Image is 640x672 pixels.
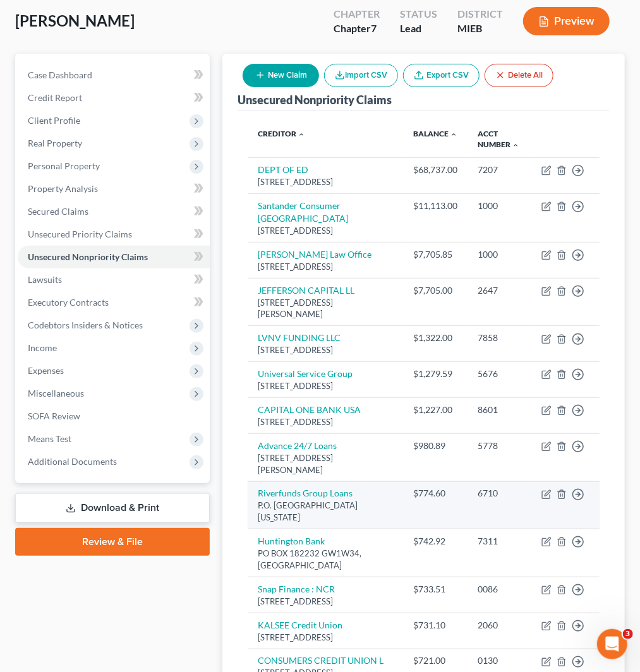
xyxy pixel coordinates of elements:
div: $731.10 [413,619,457,632]
div: $68,737.00 [413,164,457,176]
span: 3 [623,629,633,639]
div: [STREET_ADDRESS] [258,416,393,428]
button: Import CSV [324,64,398,87]
a: [PERSON_NAME] Law Office [258,249,371,260]
a: Acct Number expand_less [478,129,519,149]
span: Executory Contracts [28,297,109,308]
div: 1000 [478,248,521,261]
a: Lawsuits [18,268,210,291]
a: Case Dashboard [18,64,210,87]
div: $980.89 [413,440,457,452]
div: Status [400,7,437,21]
div: [STREET_ADDRESS] [258,176,393,188]
span: Unsecured Nonpriority Claims [28,251,148,262]
i: expand_less [512,141,519,149]
div: [STREET_ADDRESS] [258,225,393,237]
a: Secured Claims [18,200,210,223]
a: Review & File [15,528,210,556]
span: Property Analysis [28,183,98,194]
div: $774.60 [413,487,457,500]
a: SOFA Review [18,405,210,428]
div: [STREET_ADDRESS] [258,632,393,644]
a: Unsecured Priority Claims [18,223,210,246]
a: CONSUMERS CREDIT UNION L [258,655,383,666]
a: Advance 24/7 Loans [258,440,337,451]
div: 1000 [478,200,521,212]
div: P.O. [GEOGRAPHIC_DATA][US_STATE] [258,500,393,523]
a: Property Analysis [18,177,210,200]
div: 5778 [478,440,521,452]
span: [PERSON_NAME] [15,11,135,30]
button: Delete All [485,64,553,87]
span: Income [28,342,57,353]
div: 7207 [478,164,521,176]
span: SOFA Review [28,411,80,421]
button: Preview [523,7,610,35]
div: $7,705.00 [413,284,457,297]
span: Codebtors Insiders & Notices [28,320,143,330]
iframe: Intercom live chat [597,629,627,659]
a: Santander Consumer [GEOGRAPHIC_DATA] [258,200,348,224]
div: 7311 [478,535,521,548]
div: 0086 [478,583,521,596]
div: Chapter [334,7,380,21]
a: Creditor expand_less [258,129,305,138]
div: MIEB [457,21,503,36]
div: 6710 [478,487,521,500]
div: [STREET_ADDRESS] [258,344,393,356]
a: Download & Print [15,493,210,523]
a: JEFFERSON CAPITAL LL [258,285,354,296]
div: $11,113.00 [413,200,457,212]
a: KALSEE Credit Union [258,620,342,630]
div: $733.51 [413,583,457,596]
a: DEPT OF ED [258,164,308,175]
span: Expenses [28,365,64,376]
span: Real Property [28,138,82,148]
button: New Claim [243,64,319,87]
div: 2060 [478,619,521,632]
a: Credit Report [18,87,210,109]
a: CAPITAL ONE BANK USA [258,404,361,415]
a: Universal Service Group [258,368,353,379]
div: 0130 [478,654,521,667]
div: [STREET_ADDRESS][PERSON_NAME] [258,452,393,476]
i: expand_less [450,131,457,138]
a: Snap Finance : NCR [258,584,335,594]
span: Personal Property [28,160,100,171]
span: Secured Claims [28,206,88,217]
div: Chapter [334,21,380,36]
span: 7 [371,22,377,34]
span: Additional Documents [28,456,117,467]
div: 8601 [478,404,521,416]
div: [STREET_ADDRESS] [258,261,393,273]
span: Miscellaneous [28,388,84,399]
span: Means Test [28,433,71,444]
a: LVNV FUNDING LLC [258,332,341,343]
div: [STREET_ADDRESS][PERSON_NAME] [258,297,393,320]
div: $7,705.85 [413,248,457,261]
a: Unsecured Nonpriority Claims [18,246,210,268]
div: [STREET_ADDRESS] [258,380,393,392]
span: Credit Report [28,92,82,103]
div: 7858 [478,332,521,344]
a: Riverfunds Group Loans [258,488,353,498]
a: Executory Contracts [18,291,210,314]
div: $742.92 [413,535,457,548]
div: Unsecured Nonpriority Claims [238,92,392,107]
span: Lawsuits [28,274,62,285]
div: District [457,7,503,21]
a: Export CSV [403,64,480,87]
div: Lead [400,21,437,36]
div: 2647 [478,284,521,297]
div: $1,279.59 [413,368,457,380]
span: Case Dashboard [28,69,92,80]
div: 5676 [478,368,521,380]
div: [STREET_ADDRESS] [258,596,393,608]
a: Balance expand_less [413,129,457,138]
span: Unsecured Priority Claims [28,229,132,239]
div: $1,227.00 [413,404,457,416]
div: PO BOX 182232 GW1W34, [GEOGRAPHIC_DATA] [258,548,393,571]
i: expand_less [298,131,305,138]
div: $721.00 [413,654,457,667]
span: Client Profile [28,115,80,126]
